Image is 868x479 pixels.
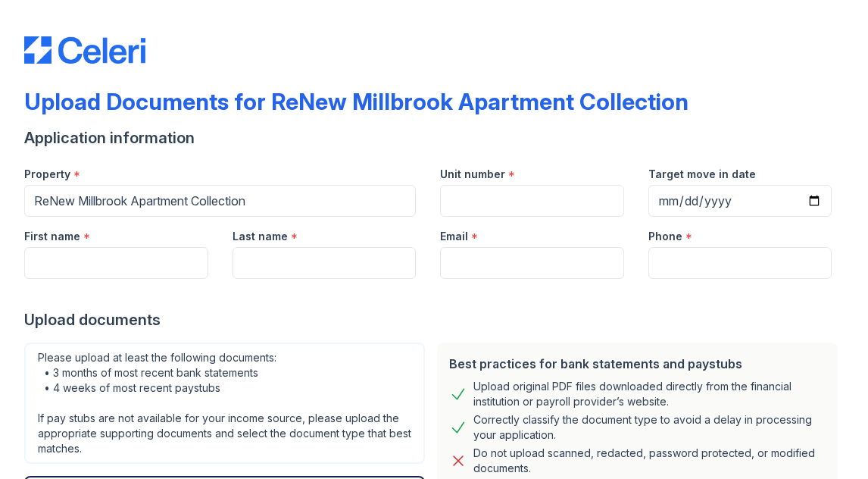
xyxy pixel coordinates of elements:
[648,167,756,182] label: Target move in date
[648,229,682,244] label: Phone
[24,167,70,182] label: Property
[24,88,688,115] div: Upload Documents for ReNew Millbrook Apartment Collection
[233,229,288,244] label: Last name
[440,229,468,244] label: Email
[24,36,145,64] img: CE_Logo_Blue-a8612792a0a2168367f1c8372b55b34899dd931a85d93a1a3d3e32e68fde9ad4.png
[24,127,844,149] div: Application information
[449,355,826,373] div: Best practices for bank statements and paystubs
[24,309,844,330] div: Upload documents
[473,446,826,476] div: Do not upload scanned, redacted, password protected, or modified documents.
[440,167,505,182] label: Unit number
[473,412,826,443] div: Correctly classify the document type to avoid a delay in processing your application.
[24,343,425,464] div: Please upload at least the following documents: • 3 months of most recent bank statements • 4 wee...
[473,379,826,409] div: Upload original PDF files downloaded directly from the financial institution or payroll provider’...
[24,229,80,244] label: First name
